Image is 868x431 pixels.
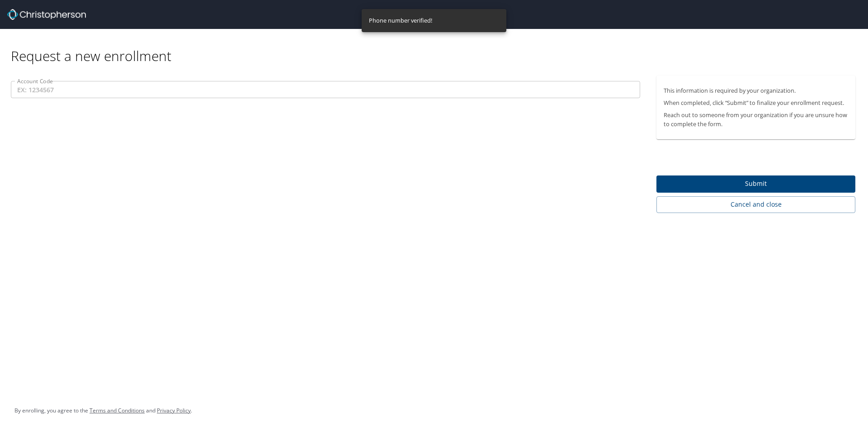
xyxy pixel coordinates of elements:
button: Cancel and close [656,196,855,213]
span: Submit [664,178,848,189]
p: Reach out to someone from your organization if you are unsure how to complete the form. [664,111,848,128]
a: Terms and Conditions [90,407,145,414]
button: Submit [656,175,855,193]
div: By enrolling, you agree to the and . [14,399,192,422]
span: Cancel and close [664,199,848,210]
a: Privacy Policy [157,407,191,414]
div: Phone number verified! [369,12,432,29]
p: When completed, click “Submit” to finalize your enrollment request. [664,99,848,107]
input: EX: 1234567 [11,81,640,98]
img: cbt logo [7,9,86,20]
p: This information is required by your organization. [664,86,848,95]
div: Request a new enrollment [11,29,863,65]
